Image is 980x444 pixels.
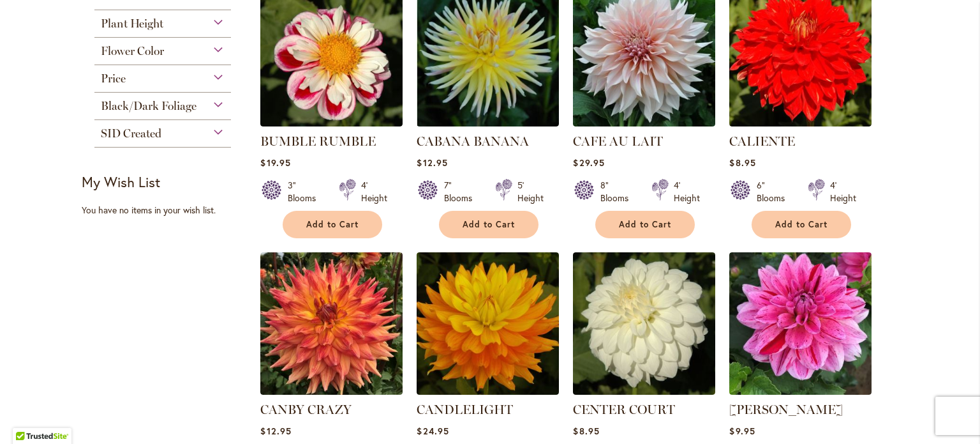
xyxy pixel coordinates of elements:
div: 6" Blooms [757,179,792,204]
a: CENTER COURT [573,402,675,417]
span: Add to Cart [619,219,671,230]
button: Add to Cart [439,211,538,238]
span: Plant Height [101,17,163,31]
a: CALIENTE [729,134,795,149]
span: Add to Cart [306,219,359,230]
div: 4' Height [830,179,856,204]
div: 5' Height [517,179,544,204]
div: 8" Blooms [600,179,636,204]
button: Add to Cart [283,211,382,238]
span: SID Created [101,126,161,141]
a: Canby Crazy [260,385,403,397]
a: CABANA BANANA [417,117,559,129]
img: CENTER COURT [573,252,715,395]
a: CENTER COURT [573,385,715,397]
a: CABANA BANANA [417,134,529,149]
img: Canby Crazy [260,252,403,395]
div: 3" Blooms [288,179,323,204]
a: [PERSON_NAME] [729,402,843,417]
img: CHA CHING [729,252,872,395]
a: BUMBLE RUMBLE [260,134,376,149]
span: Flower Color [101,44,164,58]
span: $12.95 [260,425,291,437]
a: CHA CHING [729,385,872,397]
span: Add to Cart [463,219,515,230]
span: Black/Dark Foliage [101,99,197,113]
strong: My Wish List [82,172,160,191]
img: CANDLELIGHT [417,252,559,395]
div: 4' Height [361,179,387,204]
span: $8.95 [729,157,755,169]
span: $9.95 [729,425,755,437]
div: You have no items in your wish list. [82,204,252,217]
a: CANDLELIGHT [417,402,513,417]
span: $29.95 [573,157,604,169]
span: $19.95 [260,157,290,169]
a: Café Au Lait [573,117,715,129]
span: $24.95 [417,425,449,437]
span: $8.95 [573,425,599,437]
span: $12.95 [417,157,447,169]
a: CANDLELIGHT [417,385,559,397]
iframe: Launch Accessibility Center [10,399,45,434]
button: Add to Cart [595,211,695,238]
a: CAFE AU LAIT [573,134,663,149]
div: 7" Blooms [444,179,480,204]
a: CANBY CRAZY [260,402,352,417]
button: Add to Cart [752,211,851,238]
span: Price [101,72,126,86]
span: Add to Cart [775,219,828,230]
a: BUMBLE RUMBLE [260,117,403,129]
a: CALIENTE [729,117,872,129]
div: 4' Height [674,179,700,204]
